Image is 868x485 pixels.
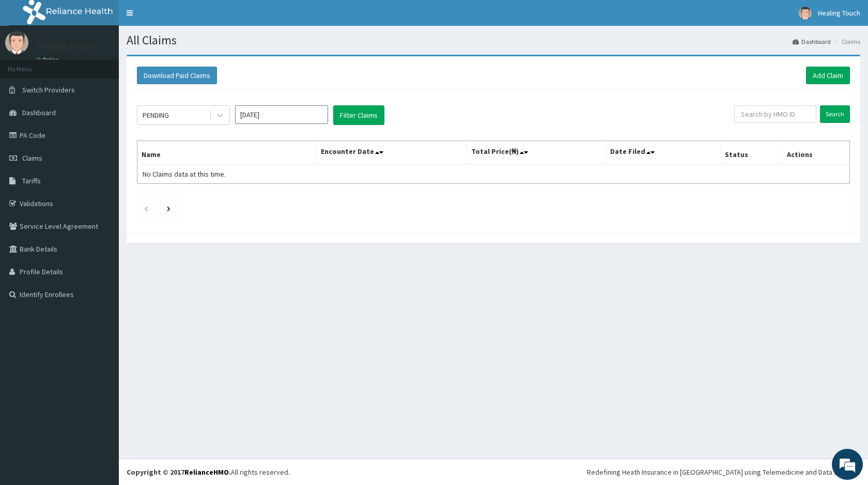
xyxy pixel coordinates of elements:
[22,85,75,95] span: Switch Providers
[36,42,94,51] p: Healing Touch
[22,153,42,163] span: Claims
[333,105,384,125] button: Filter Claims
[119,459,868,485] footer: All rights reserved.
[721,141,783,165] th: Status
[5,31,28,54] img: User Image
[317,141,467,165] th: Encounter Date
[22,176,41,185] span: Tariffs
[36,56,61,64] a: Online
[137,67,217,84] button: Download Paid Claims
[184,467,229,477] a: RelianceHMO
[820,105,850,123] input: Search
[167,204,171,213] a: Next page
[22,108,56,117] span: Dashboard
[799,7,812,20] img: User Image
[235,105,328,124] input: Select Month and Year
[144,204,148,213] a: Previous page
[587,467,860,477] div: Redefining Heath Insurance in [GEOGRAPHIC_DATA] using Telemedicine and Data Science!
[606,141,721,165] th: Date Filed
[143,169,226,179] span: No Claims data at this time.
[467,141,606,165] th: Total Price(₦)
[143,110,169,120] div: PENDING
[818,8,860,18] span: Healing Touch
[806,67,850,84] a: Add Claim
[832,37,860,46] li: Claims
[783,141,850,165] th: Actions
[734,105,816,123] input: Search by HMO ID
[793,37,831,46] a: Dashboard
[127,467,231,477] strong: Copyright © 2017 .
[127,34,860,47] h1: All Claims
[137,141,317,165] th: Name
